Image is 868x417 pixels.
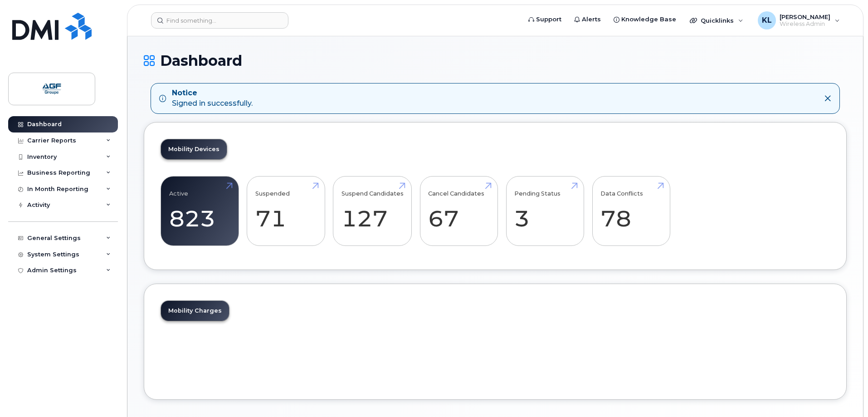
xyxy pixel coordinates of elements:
[514,181,575,241] a: Pending Status 3
[172,88,253,109] div: Signed in successfully.
[428,181,489,241] a: Cancel Candidates 67
[255,181,317,241] a: Suspended 71
[600,181,662,241] a: Data Conflicts 78
[172,88,253,98] strong: Notice
[161,139,227,159] a: Mobility Devices
[341,181,404,241] a: Suspend Candidates 127
[144,53,847,69] h1: Dashboard
[161,301,229,321] a: Mobility Charges
[169,181,230,241] a: Active 823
